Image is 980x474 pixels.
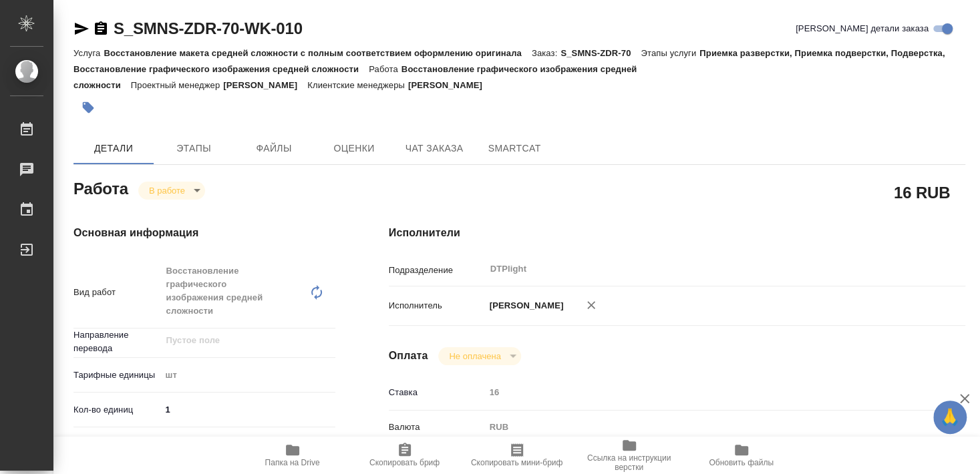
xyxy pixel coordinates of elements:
span: Детали [81,140,146,157]
span: Файлы [242,140,306,157]
p: S_SMNS-ZDR-70 [560,48,641,58]
p: Ставка [389,386,485,399]
input: ✎ Введи что-нибудь [161,400,335,419]
div: В работе [438,347,520,365]
div: Пустое поле [161,433,335,456]
h2: Работа [73,176,128,200]
span: Скопировать мини-бриф [471,458,562,467]
span: Папка на Drive [265,458,320,467]
span: SmartCat [482,140,546,157]
span: 🙏 [939,403,961,431]
span: [PERSON_NAME] детали заказа [796,22,929,35]
p: Восстановление макета средней сложности с полным соответствием оформлению оригинала [104,48,531,58]
button: 🙏 [933,401,967,434]
p: Услуга [73,48,104,58]
p: Вид работ [73,286,161,299]
p: Тарифные единицы [73,369,161,382]
button: Скопировать ссылку для ЯМессенджера [73,21,90,37]
p: Клиентские менеджеры [307,80,408,90]
p: Подразделение [389,264,485,277]
p: Проектный менеджер [131,80,223,90]
div: В работе [138,182,205,200]
p: Работа [369,64,401,74]
button: Обновить файлы [685,437,798,474]
h4: Исполнители [389,225,965,241]
p: Кол-во единиц [73,403,161,417]
p: Исполнитель [389,299,485,312]
a: S_SMNS-ZDR-70-WK-010 [114,19,303,37]
p: Этапы услуги [641,48,699,58]
span: Этапы [162,140,226,157]
p: Заказ: [532,48,560,58]
input: Пустое поле [165,332,304,348]
h4: Оплата [389,348,428,364]
span: Ссылка на инструкции верстки [581,453,677,472]
p: [PERSON_NAME] [485,299,564,312]
button: Скопировать бриф [349,437,461,474]
button: Скопировать мини-бриф [461,437,573,474]
span: Обновить файлы [709,458,774,467]
button: Добавить тэг [73,93,103,122]
p: Направление перевода [73,328,161,355]
h2: 16 RUB [894,181,950,204]
span: Оценки [322,140,386,157]
input: Пустое поле [485,383,917,402]
button: Не оплачена [445,350,504,362]
span: Чат заказа [402,140,466,157]
p: [PERSON_NAME] [408,80,492,90]
button: В работе [145,185,189,196]
p: Валюта [389,421,485,434]
span: Скопировать бриф [369,458,440,467]
div: RUB [485,416,917,439]
div: шт [161,364,335,387]
button: Ссылка на инструкции верстки [573,437,685,474]
h4: Основная информация [73,225,335,241]
button: Удалить исполнителя [577,290,606,320]
button: Папка на Drive [236,437,349,474]
button: Скопировать ссылку [93,21,109,37]
p: [PERSON_NAME] [223,80,307,90]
